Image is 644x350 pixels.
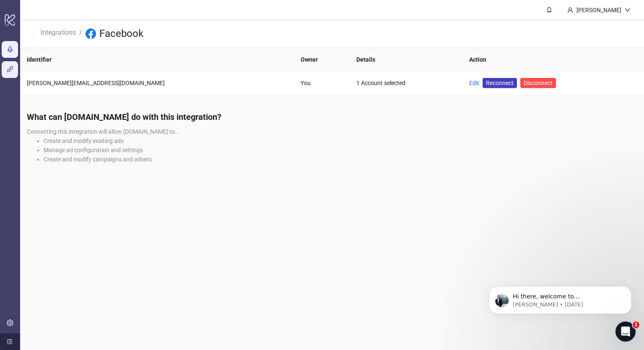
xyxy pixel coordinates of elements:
[99,27,143,41] h3: Facebook
[44,145,637,155] li: Manage ad configuration and settings
[520,78,556,88] button: Disconnect
[350,48,463,71] th: Details
[356,78,456,88] div: 1 Account selected
[27,128,180,135] span: Connecting this integration will allow [DOMAIN_NAME] to...
[625,7,631,13] span: down
[486,78,514,88] span: Reconnect
[44,136,637,145] li: Create and modify existing ads
[301,78,343,88] div: You
[7,339,13,345] span: menu-unfold
[39,27,78,36] a: Integrations
[44,155,637,164] li: Create and modify campaigns and adsets
[27,78,287,88] div: [PERSON_NAME][EMAIL_ADDRESS][DOMAIN_NAME]
[79,27,82,41] li: /
[546,7,552,13] span: bell
[469,80,479,86] a: Edit
[524,80,553,86] span: Disconnect
[27,111,637,123] h4: What can [DOMAIN_NAME] do with this integration?
[20,48,294,71] th: Identifier
[633,321,639,328] span: 1
[476,269,644,327] iframe: Intercom notifications message
[567,7,573,13] span: user
[573,5,625,15] div: [PERSON_NAME]
[615,321,636,342] iframe: Intercom live chat
[483,78,517,88] a: Reconnect
[294,48,349,71] th: Owner
[462,48,644,71] th: Action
